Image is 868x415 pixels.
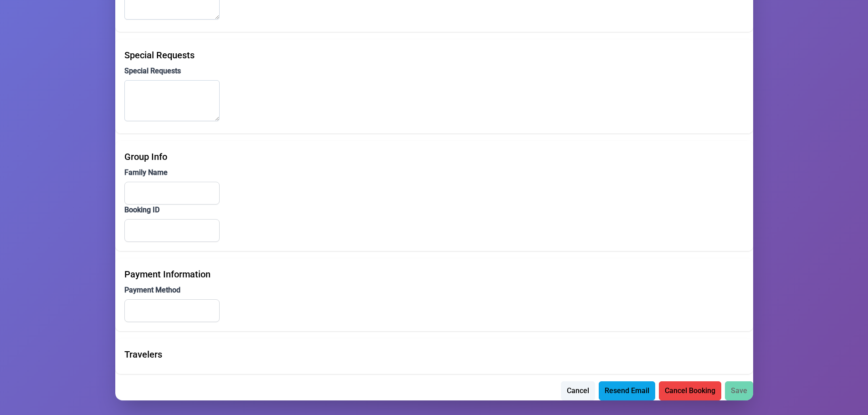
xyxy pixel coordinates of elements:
span: Save [731,385,747,396]
label: Special Requests [124,66,744,77]
div: Special Requests [124,48,744,62]
div: Travelers [124,348,744,361]
button: Cancel [561,381,595,400]
button: Resend Email [599,381,655,400]
span: Cancel [567,385,589,396]
span: Cancel Booking [665,385,715,396]
label: Booking ID [124,205,744,215]
label: Family Name [124,167,744,178]
button: Cancel Booking [659,381,721,400]
button: Save [725,381,753,400]
label: Payment Method [124,285,744,296]
div: Payment Information [124,267,744,281]
span: Resend Email [605,385,649,396]
div: Group Info [124,150,744,164]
